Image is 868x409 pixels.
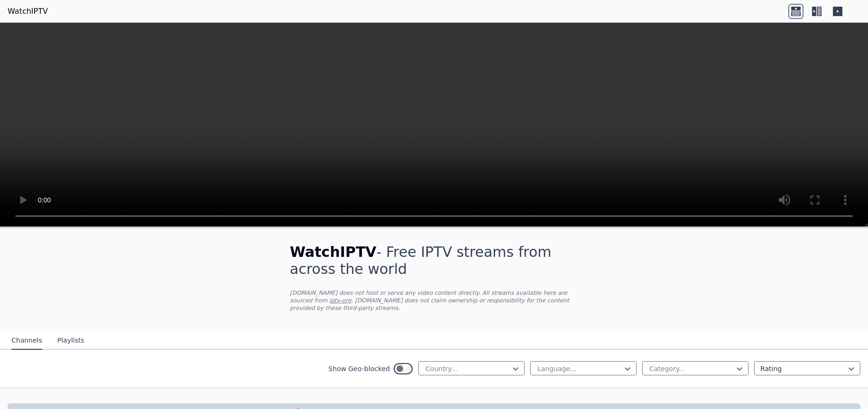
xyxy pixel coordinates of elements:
[8,6,48,17] a: WatchIPTV
[328,364,390,373] label: Show Geo-blocked
[290,289,578,312] p: [DOMAIN_NAME] does not host or serve any video content directly. All streams available here are s...
[290,244,578,278] h1: - Free IPTV streams from across the world
[329,297,351,304] a: iptv-org
[11,332,42,350] button: Channels
[57,332,84,350] button: Playlists
[290,244,377,260] span: WatchIPTV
